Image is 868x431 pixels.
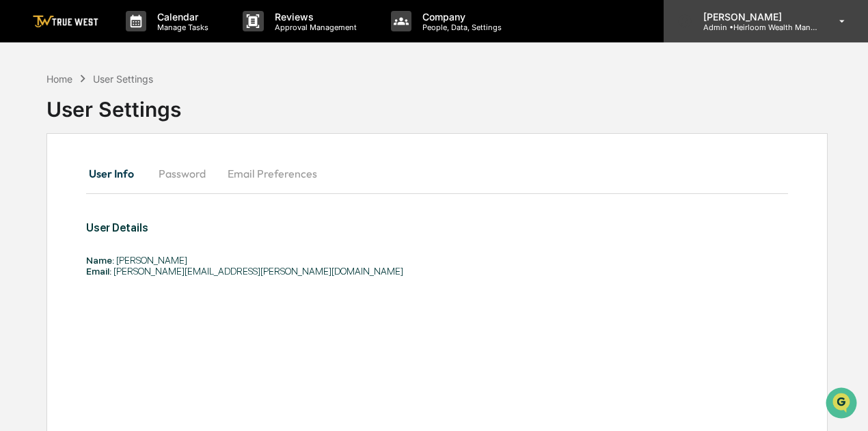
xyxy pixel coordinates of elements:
div: We're available if you need us! [46,117,173,128]
div: [PERSON_NAME][EMAIL_ADDRESS][PERSON_NAME][DOMAIN_NAME] [86,266,647,277]
img: logo [33,15,98,28]
iframe: Open customer support [824,386,861,423]
button: Password [148,157,217,190]
div: 🔎 [14,199,25,210]
span: Pylon [136,231,165,241]
span: Attestations [113,171,169,185]
div: User Details [86,221,647,234]
div: User Settings [93,73,153,85]
div: Home [46,73,72,85]
img: 1746055101610-c473b297-6a78-478c-a979-82029cc54cd1 [14,104,38,128]
span: Data Lookup [27,197,86,211]
p: Reviews [264,11,364,23]
div: 🗄️ [99,173,110,184]
p: Admin • Heirloom Wealth Management [692,23,819,32]
span: Name: [86,255,114,266]
button: User Info [86,157,148,190]
a: Powered byPylon [96,230,165,241]
p: [PERSON_NAME] [692,11,819,23]
a: 🔎Data Lookup [8,192,92,217]
div: secondary tabs example [86,157,788,190]
p: Approval Management [264,23,364,32]
button: Email Preferences [217,157,328,190]
p: Company [411,11,508,23]
a: 🖐️Preclearance [8,166,94,191]
p: Manage Tasks [146,23,215,32]
a: 🗄️Attestations [94,166,175,191]
p: Calendar [146,11,215,23]
div: 🖐️ [14,173,25,184]
div: [PERSON_NAME] [86,255,647,266]
button: Start new chat [232,108,249,124]
div: Start new chat [46,104,224,117]
p: How can we help? [14,28,249,50]
div: User Settings [46,86,181,122]
span: Preclearance [27,171,88,185]
span: Email: [86,266,111,277]
p: People, Data, Settings [411,23,508,32]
